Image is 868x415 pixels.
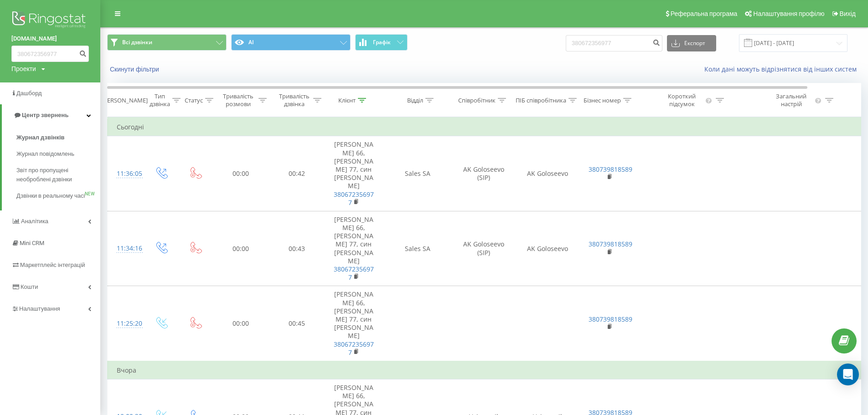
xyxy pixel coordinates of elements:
[150,92,170,108] div: Тип дзвінка
[11,64,36,73] div: Проекти
[16,166,96,184] span: Звіт про пропущені необроблені дзвінки
[16,129,100,146] a: Журнал дзвінків
[11,34,89,43] a: [DOMAIN_NAME]
[671,10,738,17] span: Реферальна програма
[11,46,89,62] input: Пошук за номером
[566,35,662,51] input: Пошук за номером
[102,97,148,104] div: [PERSON_NAME]
[589,165,632,174] a: 380739818589
[516,136,579,211] td: AK Goloseevo
[770,92,813,108] div: Загальний настрій
[16,133,65,142] span: Журнал дзвінків
[21,218,48,225] span: Аналiтика
[660,92,704,108] div: Короткий підсумок
[516,211,579,286] td: AK Goloseevo
[185,97,203,104] div: Статус
[212,211,269,286] td: 00:00
[117,315,135,333] div: 11:25:20
[840,10,856,17] span: Вихід
[2,104,100,126] a: Центр звернень
[452,211,516,286] td: AK Goloseevo (SIP)
[231,34,351,51] button: AI
[21,283,38,290] span: Кошти
[117,240,135,257] div: 11:34:16
[16,149,74,159] span: Журнал повідомлень
[16,191,85,200] span: Дзвінки в реальному часі
[220,92,256,108] div: Тривалість розмови
[837,364,859,385] div: Open Intercom Messenger
[19,305,60,312] span: Налаштування
[107,34,227,51] button: Всі дзвінки
[383,136,452,211] td: Sales SA
[407,97,423,104] div: Відділ
[584,97,621,104] div: Бізнес номер
[122,39,152,46] span: Всі дзвінки
[324,286,383,361] td: [PERSON_NAME] 66, [PERSON_NAME] 77, син [PERSON_NAME]
[324,211,383,286] td: [PERSON_NAME] 66, [PERSON_NAME] 77, син [PERSON_NAME]
[589,240,632,248] a: 380739818589
[277,92,311,108] div: Тривалість дзвінка
[589,315,632,323] a: 380739818589
[16,162,100,188] a: Звіт про пропущені необроблені дзвінки
[334,265,374,282] a: 380672356977
[753,10,824,17] span: Налаштування профілю
[20,240,44,246] span: Mini CRM
[458,97,496,104] div: Співробітник
[16,188,100,204] a: Дзвінки в реальному часіNEW
[373,39,391,46] span: Графік
[107,65,164,73] button: Скинути фільтри
[212,286,269,361] td: 00:00
[269,136,324,211] td: 00:42
[338,97,356,104] div: Клієнт
[22,112,68,118] span: Центр звернень
[452,136,516,211] td: AK Goloseevo (SIP)
[20,261,85,268] span: Маркетплейс інтеграцій
[16,90,42,97] span: Дашборд
[324,136,383,211] td: [PERSON_NAME] 66, [PERSON_NAME] 77, син [PERSON_NAME]
[383,211,452,286] td: Sales SA
[117,165,135,183] div: 11:36:05
[212,136,269,211] td: 00:00
[355,34,408,51] button: Графік
[269,286,324,361] td: 00:45
[516,97,566,104] div: ПІБ співробітника
[269,211,324,286] td: 00:43
[16,146,100,162] a: Журнал повідомлень
[334,190,374,207] a: 380672356977
[704,65,861,73] a: Коли дані можуть відрізнятися вiд інших систем
[11,9,89,32] img: Ringostat logo
[334,340,374,357] a: 380672356977
[667,35,716,51] button: Експорт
